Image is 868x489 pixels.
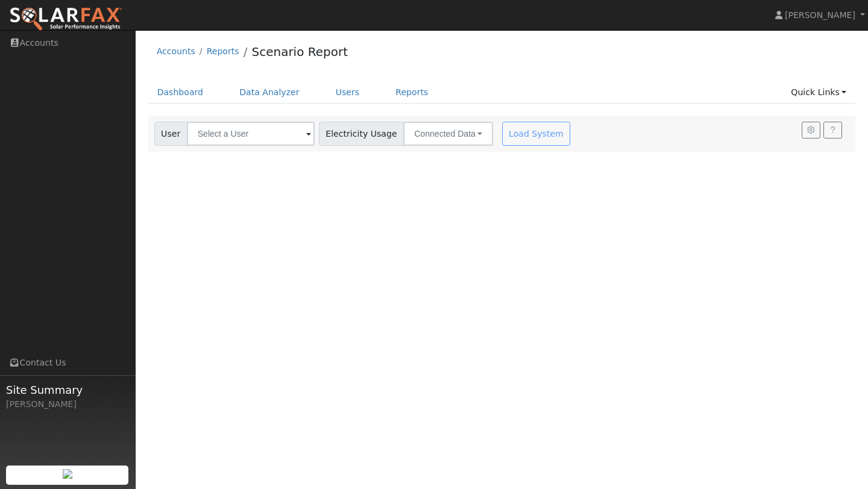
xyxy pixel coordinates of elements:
[6,382,129,398] span: Site Summary
[386,81,437,104] a: Reports
[148,81,213,104] a: Dashboard
[327,81,369,104] a: Users
[187,122,315,146] input: Select a User
[823,122,842,139] a: Help Link
[802,122,820,139] button: Settings
[782,81,855,104] a: Quick Links
[9,7,122,32] img: SolarFax
[319,122,404,146] span: Electricity Usage
[157,46,195,56] a: Accounts
[230,81,309,104] a: Data Analyzer
[6,398,129,411] div: [PERSON_NAME]
[63,469,72,479] img: retrieve
[207,46,239,56] a: Reports
[251,45,348,59] a: Scenario Report
[403,122,493,146] button: Connected Data
[154,122,187,146] span: User
[785,10,855,20] span: [PERSON_NAME]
